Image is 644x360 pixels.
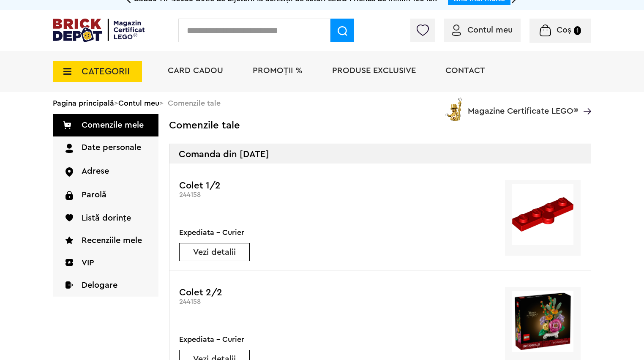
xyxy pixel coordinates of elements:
[467,26,513,34] span: Contul meu
[468,96,578,115] span: Magazine Certificate LEGO®
[53,160,158,183] a: Adrese
[574,26,581,35] small: 1
[332,66,416,75] a: Produse exclusive
[179,191,329,199] div: 244158
[179,333,250,345] div: Expediata - Curier
[53,274,158,297] a: Delogare
[179,287,329,298] h3: Colet 2/2
[53,136,158,160] a: Date personale
[53,252,158,274] a: VIP
[53,229,158,252] a: Recenziile mele
[452,26,513,34] a: Contul meu
[169,144,591,164] div: Comanda din [DATE]
[82,67,130,76] span: CATEGORII
[169,120,591,131] h2: Comenzile tale
[180,248,249,256] a: Vezi detalii
[253,66,303,75] a: PROMOȚII %
[557,26,571,34] span: Coș
[179,298,329,306] div: 244158
[53,207,158,229] a: Listă dorințe
[168,66,223,75] a: Card Cadou
[53,114,158,136] a: Comenzile mele
[445,66,485,75] a: Contact
[179,226,250,238] div: Expediata - Curier
[179,180,329,191] h3: Colet 1/2
[53,184,158,207] a: Parolă
[578,96,591,104] a: Magazine Certificate LEGO®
